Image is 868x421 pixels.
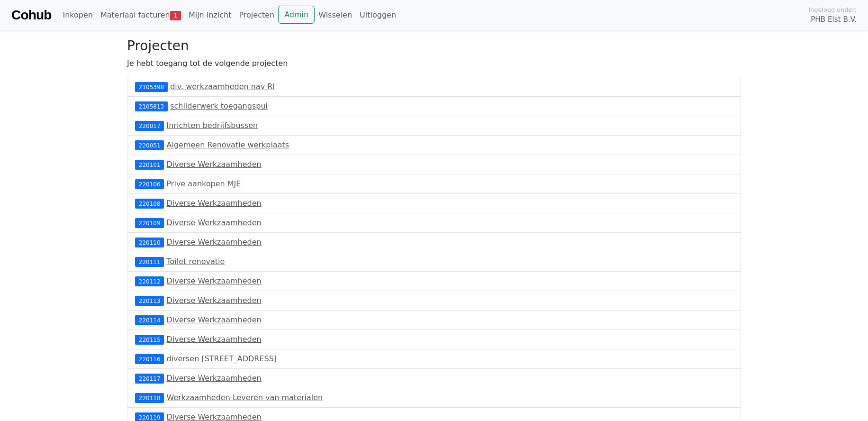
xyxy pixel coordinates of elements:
[135,218,164,228] div: 220109
[135,238,164,247] div: 220110
[811,14,857,25] span: PHB Elst B.V.
[167,121,258,130] a: Inrichten bedrijfsbussen
[135,199,164,208] div: 220108
[97,6,185,25] a: Materiaal facturen1
[135,257,164,266] div: 220111
[167,354,277,363] a: diversen [STREET_ADDRESS]
[135,121,164,130] div: 220017
[135,140,164,150] div: 220051
[135,276,164,286] div: 220112
[135,393,164,403] div: 220118
[185,6,235,25] a: Mijn inzicht
[135,82,168,92] div: 2105398
[167,374,262,383] a: Diverse Werkzaamheden
[170,82,275,91] a: div. werkzaamheden nav RI
[808,5,857,14] span: Ingelogd onder:
[315,6,356,25] a: Wisselen
[59,6,96,25] a: Inkopen
[135,354,164,364] div: 220116
[167,238,262,247] a: Diverse Werkzaamheden
[167,296,262,305] a: Diverse Werkzaamheden
[127,38,741,54] h3: Projecten
[167,218,262,227] a: Diverse Werkzaamheden
[170,101,268,110] a: schilderwerk toegangspui
[135,179,164,189] div: 220106
[127,58,741,69] p: Je hebt toegang tot de volgende projecten
[170,11,181,20] span: 1
[278,6,315,24] a: Admin
[167,315,262,324] a: Diverse Werkzaamheden
[135,374,164,383] div: 220117
[167,335,262,344] a: Diverse Werkzaamheden
[135,296,164,305] div: 220113
[167,257,225,266] a: Toilet renovatie
[135,315,164,325] div: 220114
[11,4,51,27] a: Cohub
[135,160,164,169] div: 220101
[135,335,164,344] div: 220115
[167,199,262,208] a: Diverse Werkzaamheden
[167,160,262,169] a: Diverse Werkzaamheden
[235,6,278,25] a: Projecten
[135,101,168,111] div: 2105813
[167,393,323,402] a: Werkzaamheden Leveren van materialen
[167,140,289,149] a: Algemeen Renovatie werkplaats
[356,6,400,25] a: Uitloggen
[167,276,262,285] a: Diverse Werkzaamheden
[167,179,241,188] a: Prive aankopen MJE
